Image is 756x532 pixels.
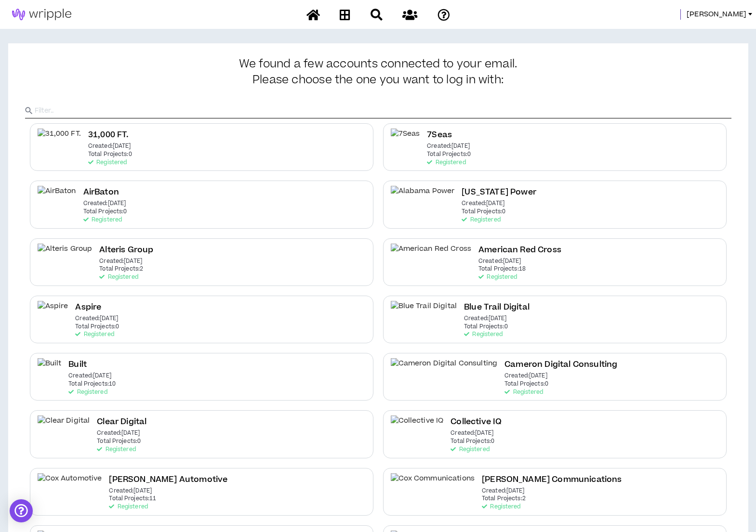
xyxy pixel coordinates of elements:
[99,274,138,281] p: Registered
[504,373,547,379] p: Created: [DATE]
[391,129,420,150] img: 7Seas
[83,200,126,207] p: Created: [DATE]
[478,258,521,265] p: Created: [DATE]
[35,104,731,118] input: Filter..
[10,499,33,522] div: Open Intercom Messenger
[99,258,142,265] p: Created: [DATE]
[427,151,471,158] p: Total Projects: 0
[83,186,119,199] h2: AirBaton
[464,315,507,322] p: Created: [DATE]
[75,331,114,338] p: Registered
[482,504,520,510] p: Registered
[75,301,101,314] h2: Aspire
[462,186,536,199] h2: [US_STATE] Power
[464,324,508,330] p: Total Projects: 0
[427,159,465,166] p: Registered
[451,446,489,453] p: Registered
[38,186,76,208] img: AirBaton
[88,129,129,142] h2: 31,000 FT.
[25,58,731,87] h3: We found a few accounts connected to your email.
[478,274,517,281] p: Registered
[462,208,505,215] p: Total Projects: 0
[38,301,68,323] img: Aspire
[391,415,444,437] img: Collective IQ
[38,473,102,495] img: Cox Automotive
[391,473,475,495] img: Cox Communications
[88,143,131,150] p: Created: [DATE]
[504,389,543,396] p: Registered
[427,143,470,150] p: Created: [DATE]
[109,504,147,510] p: Registered
[75,315,118,322] p: Created: [DATE]
[99,244,153,257] h2: Alteris Group
[504,381,548,388] p: Total Projects: 0
[462,217,500,223] p: Registered
[97,438,141,445] p: Total Projects: 0
[38,244,93,265] img: Alteris Group
[38,129,81,150] img: 31,000 FT.
[482,495,526,502] p: Total Projects: 2
[451,438,494,445] p: Total Projects: 0
[109,473,227,486] h2: [PERSON_NAME] Automotive
[478,266,526,272] p: Total Projects: 18
[252,74,504,87] span: Please choose the one you want to log in with:
[97,446,135,453] p: Registered
[68,381,116,388] p: Total Projects: 10
[99,266,143,272] p: Total Projects: 2
[427,129,452,142] h2: 7Seas
[504,358,617,371] h2: Cameron Digital Consulting
[88,151,132,158] p: Total Projects: 0
[75,324,119,330] p: Total Projects: 0
[109,488,152,494] p: Created: [DATE]
[391,301,457,323] img: Blue Trail Digital
[38,415,90,437] img: Clear Digital
[482,473,622,486] h2: [PERSON_NAME] Communications
[391,244,472,265] img: American Red Cross
[97,430,140,437] p: Created: [DATE]
[88,159,127,166] p: Registered
[83,217,122,223] p: Registered
[68,389,107,396] p: Registered
[478,244,561,257] h2: American Red Cross
[68,373,111,379] p: Created: [DATE]
[482,488,525,494] p: Created: [DATE]
[109,495,156,502] p: Total Projects: 11
[687,9,746,20] span: [PERSON_NAME]
[83,208,127,215] p: Total Projects: 0
[38,358,62,380] img: Built
[464,301,530,314] h2: Blue Trail Digital
[391,358,498,380] img: Cameron Digital Consulting
[68,358,87,371] h2: Built
[391,186,455,208] img: Alabama Power
[97,415,146,428] h2: Clear Digital
[451,430,493,437] p: Created: [DATE]
[464,331,503,338] p: Registered
[462,200,504,207] p: Created: [DATE]
[451,415,502,428] h2: Collective IQ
